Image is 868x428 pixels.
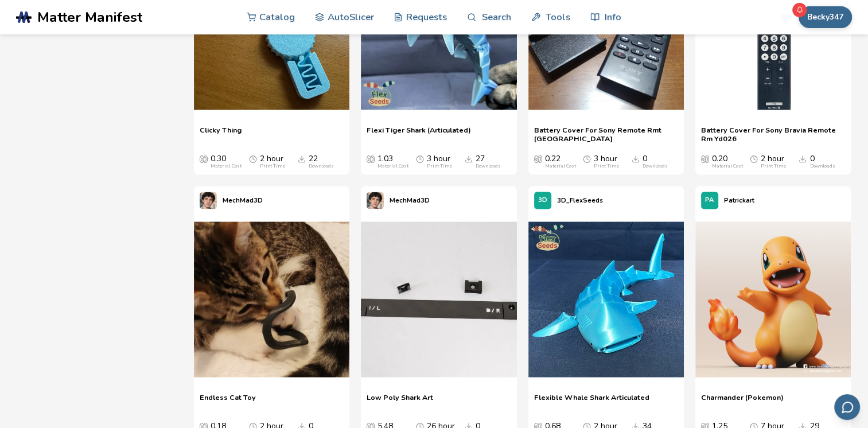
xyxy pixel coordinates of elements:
span: Average Print Time [583,154,591,163]
div: Material Cost [712,163,743,169]
a: Endless Cat Toy [200,392,256,410]
div: 22 [309,154,334,169]
span: Average Cost [367,154,375,163]
div: 0.20 [712,154,743,169]
a: MechMad3D's profileMechMad3D [361,186,435,215]
div: Downloads [309,163,334,169]
div: Material Cost [545,163,576,169]
span: Average Print Time [416,154,424,163]
div: 0.30 [211,154,242,169]
span: Average Cost [200,154,208,163]
a: Charmander (Pokemon) [701,392,784,410]
span: Average Print Time [249,154,257,163]
img: MechMad3D's profile [367,192,384,209]
span: PA [705,196,714,204]
button: Send feedback via email [834,394,860,420]
div: Downloads [809,163,835,169]
a: MechMad3D's profileMechMad3D [194,186,268,215]
div: 0 [809,154,835,169]
a: Low Poly Shark Art [367,392,433,410]
span: 3D [538,196,547,204]
p: 3D_FlexSeeds [557,194,603,206]
img: MechMad3D's profile [200,192,217,209]
a: Battery Cover For Sony Bravia Remote Rm Yd026 [701,125,845,142]
span: Downloads [298,154,306,163]
div: Material Cost [211,163,242,169]
p: MechMad3D [390,194,430,206]
div: Print Time [761,163,786,169]
div: 3 hour [427,154,452,169]
div: 2 hour [260,154,285,169]
span: Downloads [465,154,473,163]
div: 0 [643,154,668,169]
span: Average Print Time [750,154,758,163]
div: 2 hour [761,154,786,169]
div: Downloads [476,163,501,169]
div: Print Time [427,163,452,169]
span: Average Cost [534,154,542,163]
a: Flexi Tiger Shark (Articulated) [367,125,471,142]
p: MechMad3D [223,194,263,206]
div: 27 [476,154,501,169]
div: Print Time [260,163,285,169]
button: Becky347 [799,6,852,28]
div: 0.22 [545,154,576,169]
span: Average Cost [701,154,709,163]
div: Material Cost [377,163,408,169]
span: Downloads [632,154,640,163]
a: Flexible Whale Shark Articulated [534,392,649,410]
span: Matter Manifest [37,9,142,25]
a: Clicky Thing [200,125,242,142]
p: Patrickart [724,194,754,206]
div: Downloads [643,163,668,169]
a: Battery Cover For Sony Remote Rmt [GEOGRAPHIC_DATA] [534,125,678,142]
div: Print Time [594,163,619,169]
span: Downloads [799,154,807,163]
div: 1.03 [377,154,408,169]
div: 3 hour [594,154,619,169]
